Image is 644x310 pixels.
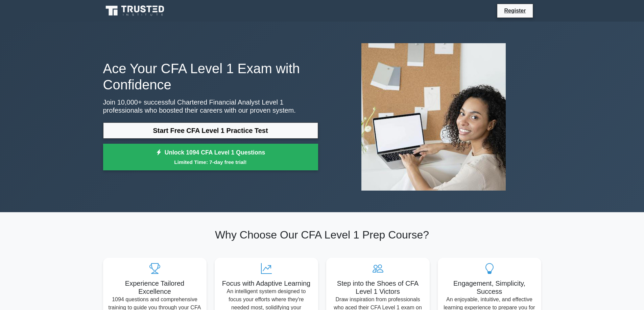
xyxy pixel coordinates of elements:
[220,279,313,287] h5: Focus with Adaptive Learning
[103,98,318,114] p: Join 10,000+ successful Chartered Financial Analyst Level 1 professionals who boosted their caree...
[103,228,541,241] h2: Why Choose Our CFA Level 1 Prep Course?
[112,158,310,166] small: Limited Time: 7-day free trial!
[443,279,536,295] h5: Engagement, Simplicity, Success
[103,144,318,171] a: Unlock 1094 CFA Level 1 QuestionsLimited Time: 7-day free trial!
[103,122,318,139] a: Start Free CFA Level 1 Practice Test
[500,6,530,15] a: Register
[109,279,201,295] h5: Experience Tailored Excellence
[332,279,424,295] h5: Step into the Shoes of CFA Level 1 Victors
[103,60,318,93] h1: Ace Your CFA Level 1 Exam with Confidence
